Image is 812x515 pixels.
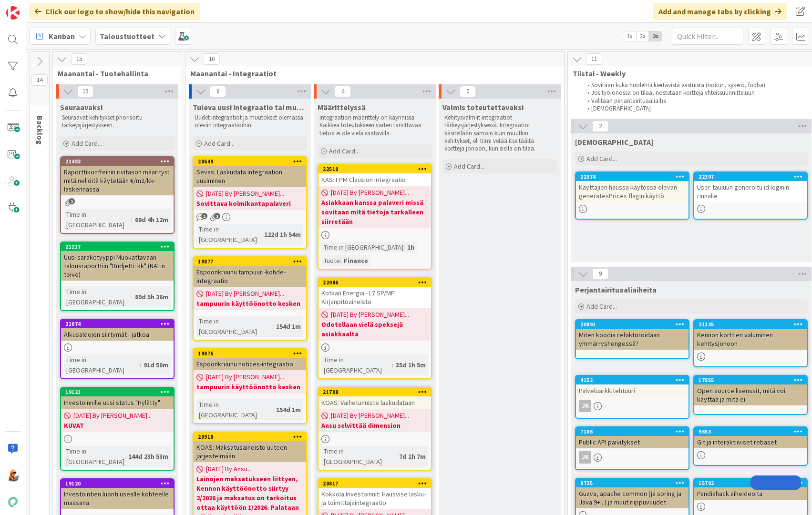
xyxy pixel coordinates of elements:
span: 2 [592,121,608,132]
a: 19876Espoonkruunu notices-integraatio[DATE] By [PERSON_NAME]...tampuurin käyttöönotto keskenTime ... [193,348,307,424]
div: JK [579,400,591,412]
span: Maanantai - Tuotehallinta [58,69,170,78]
span: 1 [214,213,220,219]
div: 21217Uusi saraketyyppi Muokattavaan talousraporttiin "Budjetti: kk" (NAL:n toive) [61,242,174,281]
div: Time in [GEOGRAPHIC_DATA] [196,399,272,420]
span: 6 [210,86,226,97]
span: : [340,255,341,266]
a: 21074Alkusaldojen siirtymät - jatkoaTime in [GEOGRAPHIC_DATA]:91d 50m [60,319,175,379]
div: 144d 23h 53m [126,451,171,462]
div: Guava, apache common (ja spring ja Java 9+...) ja muut riippuvuudet [576,487,689,508]
div: Tuote [321,255,340,266]
div: 19877 [194,257,306,266]
div: 19876 [198,350,306,357]
span: 0 [460,86,476,97]
span: Tuleva uusi integraatio tai muutos [193,102,307,112]
span: : [272,404,274,415]
span: : [395,451,397,462]
span: Add Card... [72,139,102,148]
div: Git ja interaktiiviset rebaset [694,436,807,448]
div: Investoinnille uusi status "Hylätty" [61,396,174,409]
div: 21483 [65,158,174,165]
div: 19121 [61,388,174,396]
div: Miten koodia refaktoroidaan ymmärryshengessä? [576,329,689,350]
span: Add Card... [586,154,617,163]
div: 20891 [576,320,689,329]
div: 19120Investointien luonti usealle kohteelle massana [61,479,174,509]
div: JK [576,400,689,412]
div: 122d 1h 54m [262,229,303,240]
a: 22510KAS: FPM Clausion integraatio[DATE] By [PERSON_NAME]...Asiakkaan kanssa palaveri missä sovit... [318,164,432,270]
div: 21483Raporttikonffeihin rivitason määritys: mitä neliöitä käytetään €/m2/kk-laskennassa [61,157,174,195]
span: Seuraavaksi [60,102,103,112]
div: 7d 1h 7m [397,451,428,462]
b: Sovittava kolmikantapalaveri [196,199,303,208]
div: 4152Palveluarkkitehtuuri [576,376,689,397]
span: Add Card... [204,139,235,148]
span: 2x [636,31,649,41]
div: 22510 [323,166,431,172]
div: Time in [GEOGRAPHIC_DATA] [64,286,131,307]
div: 21135 [694,320,807,329]
div: 15702 [699,480,807,486]
b: tampuurin käyttöönotto kesken [196,299,303,308]
span: Tiistai - Weekly [573,69,803,78]
span: Backlog [35,116,45,145]
span: 11 [586,53,602,65]
div: Time in [GEOGRAPHIC_DATA] [321,446,395,467]
div: 19121Investoinnille uusi status "Hylätty" [61,388,174,409]
a: 4152PalveluarkkitehtuuriJK [575,375,689,419]
div: 21708 [323,389,431,395]
div: 154d 1m [274,321,303,332]
div: 21217 [61,242,174,251]
div: 20918 [194,433,306,441]
div: 17855 [694,376,807,384]
a: 22374Käyttäjien haussa käytössä olevan generatesPrices flagin käyttö [575,172,689,220]
div: Kotkan Energia - L7 SP/MP Kirjanpitoaineisto [319,287,431,308]
div: Public API päivitykset [576,436,689,448]
span: Perjantairituaaliaiheita [575,285,657,294]
span: Muistilista [575,137,653,147]
div: 19876Espoonkruunu notices-integraatio [194,349,306,370]
div: Time in [GEOGRAPHIC_DATA] [196,316,272,337]
span: 1x [623,31,636,41]
div: 21217 [65,243,174,250]
div: Pandiahack aiheideoita [694,487,807,500]
b: Odotellaan vielä speksejä asiakkaalta [321,320,428,339]
div: Uusi saraketyyppi Muokattavaan talousraporttiin "Budjetti: kk" (NAL:n toive) [61,251,174,281]
div: Open source lisenssit, mitä voi käyttää ja mitä ei [694,384,807,405]
div: Espoonkruunu notices-integraatio [194,358,306,370]
div: 20817Kokkola Investoinnit: Hausvise lasku- ja toimittajaintegraatio [319,479,431,509]
span: Maanantai - Integraatiot [190,69,552,78]
div: Kennon korttien valuminen kehitysjonoon [694,329,807,350]
a: 21217Uusi saraketyyppi Muokattavaan talousraporttiin "Budjetti: kk" (NAL:n toive)Time in [GEOGRAP... [60,242,175,311]
a: 20649Sevas: Laskudata integraation uusiminen[DATE] By [PERSON_NAME]...Sovittava kolmikantapalaver... [193,156,307,249]
div: 21074 [61,320,174,328]
div: KAS: FPM Clausion integraatio [319,173,431,186]
div: 19877 [198,258,306,265]
li: Sovitaan kuka huolehtii kiertävistä vastuista (noituri, sykerö, fobba) [582,81,804,89]
span: Add Card... [586,302,617,311]
div: 22374Käyttäjien haussa käytössä olevan generatesPrices flagin käyttö [576,172,689,202]
div: 22086 [319,278,431,287]
span: 1 [69,198,75,204]
div: 21708KOAS: Vaihetunniste laskudataan [319,388,431,409]
span: : [140,360,141,370]
div: 9653 [694,427,807,436]
div: Sevas: Laskudata integraation uusiminen [194,166,306,187]
b: Ansu selvittää dimension [321,421,428,430]
div: 22510 [319,165,431,173]
div: Click our logo to show/hide this navigation [29,3,200,20]
input: Quick Filter... [672,28,743,45]
span: : [392,360,393,370]
span: 15 [71,53,87,65]
div: Käyttäjien haussa käytössä olevan generatesPrices flagin käyttö [576,181,689,202]
div: 21708 [319,388,431,396]
span: Add Card... [454,162,484,171]
div: 22374 [576,172,689,181]
span: 4 [335,86,351,97]
div: Time in [GEOGRAPHIC_DATA] [64,209,131,230]
div: 21074Alkusaldojen siirtymät - jatkoa [61,320,174,341]
span: Määrittelyssä [318,102,366,112]
div: 17855 [699,377,807,384]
